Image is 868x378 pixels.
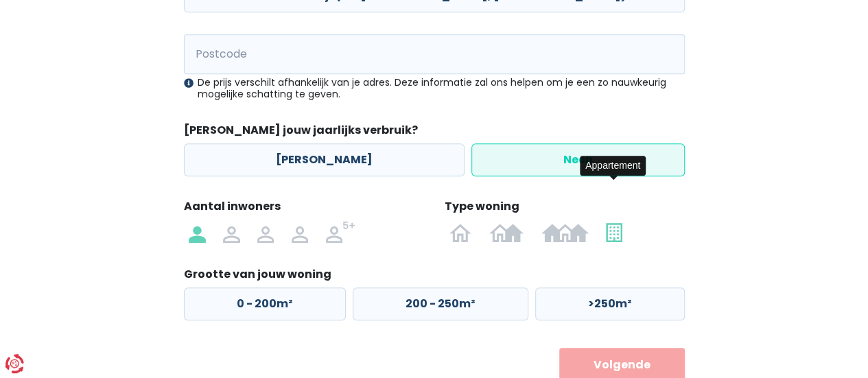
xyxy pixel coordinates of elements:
img: Gesloten bebouwing [541,221,589,243]
label: 0 - 200m² [184,287,346,320]
img: 5+ personen [326,221,356,243]
img: 4 personen [292,221,308,243]
label: [PERSON_NAME] [184,143,465,176]
img: Halfopen bebouwing [489,221,524,243]
div: Appartement [580,156,646,176]
legend: Grootte van jouw woning [184,266,685,287]
img: Appartement [606,221,622,243]
img: 3 personen [257,221,274,243]
label: Neen [471,143,685,176]
label: 200 - 250m² [353,287,528,320]
label: >250m² [535,287,685,320]
img: Open bebouwing [449,221,471,243]
legend: [PERSON_NAME] jouw jaarlijks verbruik? [184,122,685,143]
input: 1000 [184,34,685,74]
img: 2 personen [223,221,239,243]
div: De prijs verschilt afhankelijk van je adres. Deze informatie zal ons helpen om je een zo nauwkeur... [184,77,685,100]
legend: Type woning [445,198,685,220]
img: 1 persoon [189,221,205,243]
legend: Aantal inwoners [184,198,424,220]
